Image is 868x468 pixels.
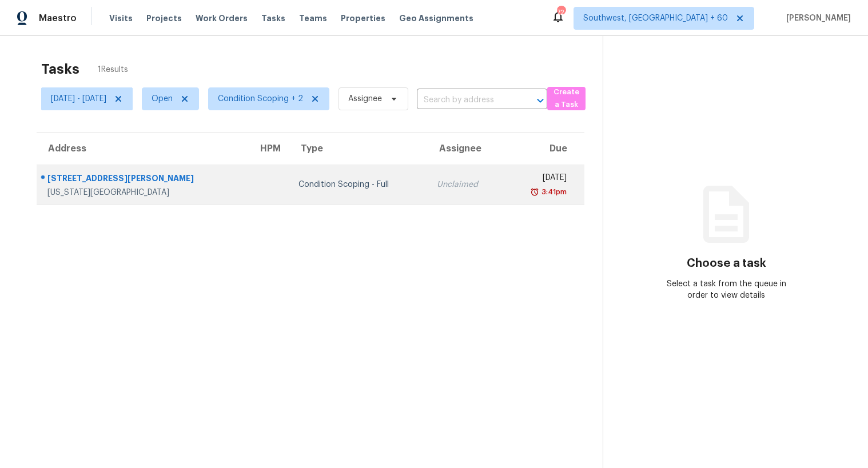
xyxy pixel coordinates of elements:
input: Search by address [417,91,515,109]
span: Teams [299,13,327,24]
span: Geo Assignments [399,13,473,24]
span: Projects [146,13,182,24]
img: Overdue Alarm Icon [530,186,539,198]
div: 3:41pm [539,186,567,198]
h2: Tasks [41,63,79,75]
th: Assignee [428,133,503,165]
span: Condition Scoping + 2 [218,93,303,105]
h3: Choose a task [687,258,766,269]
span: Work Orders [196,13,248,24]
span: Properties [341,13,385,24]
span: Create a Task [553,86,580,112]
span: Southwest, [GEOGRAPHIC_DATA] + 60 [583,13,728,24]
span: 1 Results [98,64,128,75]
button: Create a Task [547,87,586,110]
div: [US_STATE][GEOGRAPHIC_DATA] [47,187,240,198]
span: Maestro [39,13,77,24]
th: Address [37,133,249,165]
span: [DATE] - [DATE] [51,93,106,105]
span: Assignee [348,93,382,105]
th: Type [289,133,428,165]
span: Open [152,93,173,105]
button: Open [532,93,548,109]
div: [DATE] [512,172,566,186]
div: [STREET_ADDRESS][PERSON_NAME] [47,173,240,187]
div: Condition Scoping - Full [298,179,419,190]
span: Tasks [261,14,285,22]
th: Due [503,133,584,165]
div: Select a task from the queue in order to view details [664,278,788,301]
th: HPM [249,133,289,165]
span: [PERSON_NAME] [782,13,851,24]
div: Unclaimed [437,179,494,190]
div: 724 [557,7,565,18]
span: Visits [109,13,133,24]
